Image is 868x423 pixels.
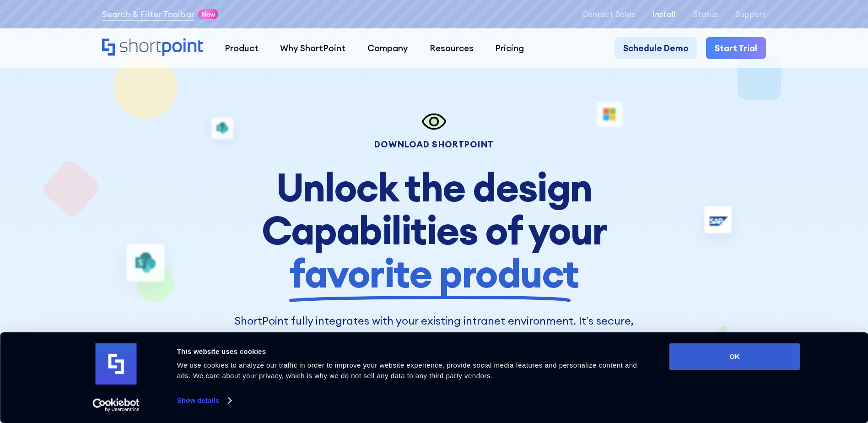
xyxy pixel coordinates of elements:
a: Search & Filter Toolbar [102,8,194,21]
a: Status [693,10,718,18]
a: Support [735,10,766,18]
a: Usercentrics Cookiebot - opens in a new window [76,398,156,412]
button: OK [669,343,800,370]
div: This website uses cookies [177,346,649,357]
a: Install [652,10,676,18]
div: Product [225,42,259,54]
a: Resources [419,37,484,59]
a: Show details [177,394,231,407]
a: Company [356,37,419,59]
a: Home [102,38,203,57]
div: Pricing [495,42,524,54]
a: Contact Sales [582,10,635,18]
div: Why ShortPoint [280,42,345,54]
h1: Unlock the design Capabilities of your [231,166,637,295]
div: Download Shortpoint [231,140,637,149]
span: favorite product [289,252,578,295]
div: Resources [430,42,474,54]
span: We use cookies to analyze our traffic in order to improve your website experience, provide social... [177,361,637,380]
a: Why ShortPoint [270,37,356,59]
a: Schedule Demo [615,37,697,59]
a: Product [214,37,269,59]
img: logo [96,343,137,385]
div: Company [367,42,408,54]
a: Pricing [485,37,535,59]
a: Start Trial [706,37,766,59]
p: ShortPoint fully integrates with your existing intranet environment. It’s secure, private and eve... [231,313,637,378]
